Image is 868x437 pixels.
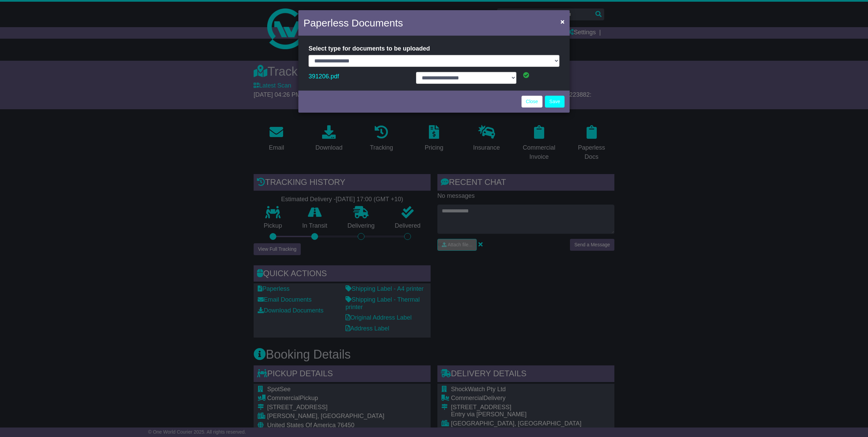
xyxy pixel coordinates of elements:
[521,96,542,108] a: Close
[560,18,565,25] span: ×
[309,71,339,81] a: 391206.pdf
[545,96,565,108] button: Save
[557,15,568,28] button: Close
[303,15,403,31] h4: Paperless Documents
[309,42,430,55] label: Select type for documents to be uploaded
